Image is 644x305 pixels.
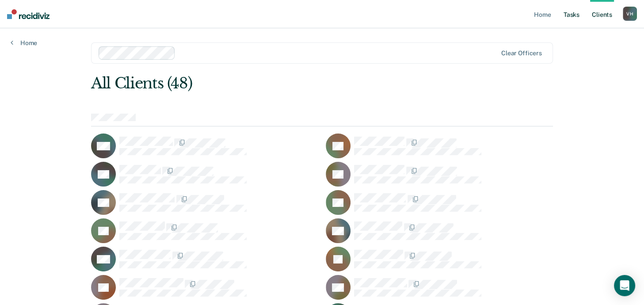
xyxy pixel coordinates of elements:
[614,275,635,296] div: Open Intercom Messenger
[623,7,637,21] button: VH
[11,39,37,47] a: Home
[7,9,50,19] img: Recidiviz
[91,74,461,92] div: All Clients (48)
[501,50,542,57] div: Clear officers
[623,7,637,21] div: V H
